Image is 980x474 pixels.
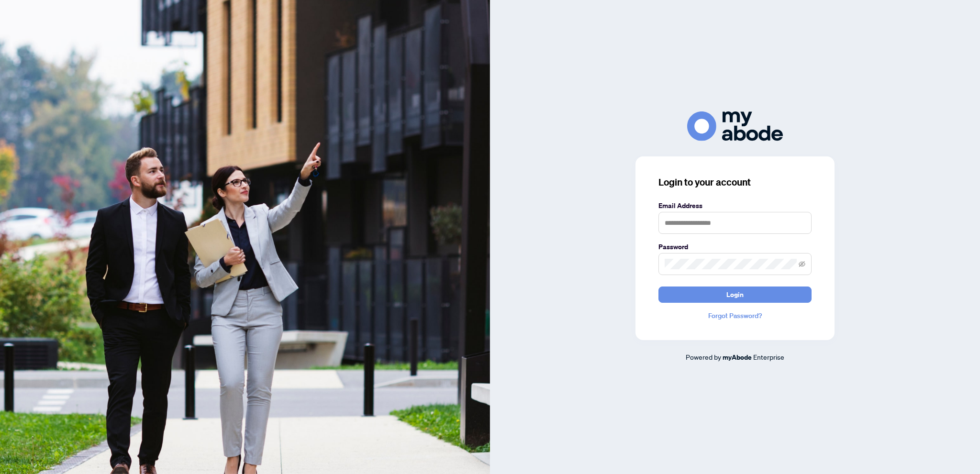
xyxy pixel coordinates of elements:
[658,310,812,321] a: Forgot Password?
[687,111,783,141] img: ma-logo
[726,287,744,302] span: Login
[658,242,812,252] label: Password
[658,176,812,189] h3: Login to your account
[799,261,805,267] span: eye-invisible
[753,353,784,361] span: Enterprise
[658,200,812,211] label: Email Address
[658,287,812,303] button: Login
[686,353,721,361] span: Powered by
[723,352,752,363] a: myAbode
